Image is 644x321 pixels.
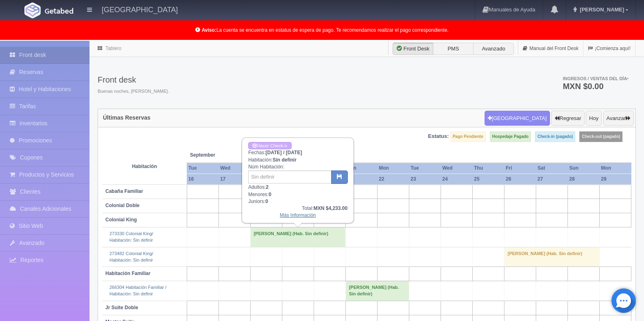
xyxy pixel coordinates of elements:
[472,163,504,174] th: Thu
[473,43,514,55] label: Avanzado
[109,231,153,242] a: 273330 Colonial King/Habitación: Sin definir
[24,2,41,18] img: Getabed
[568,174,599,185] th: 28
[409,174,441,185] th: 23
[105,271,151,276] b: Habitación Familiar
[441,174,472,185] th: 24
[98,88,169,95] span: Buenas noches, [PERSON_NAME].
[314,205,347,211] b: MXN $4,233.00
[428,133,449,140] label: Estatus:
[393,43,433,55] label: Front Desk
[265,199,268,204] b: 0
[105,46,121,51] a: Tablero
[102,4,178,14] h4: [GEOGRAPHIC_DATA]
[250,227,345,247] td: [PERSON_NAME] (Hab. Sin definir)
[599,174,631,185] th: 29
[377,163,409,174] th: Mon
[535,131,575,142] label: Check-in (pagado)
[441,163,472,174] th: Wed
[490,131,531,142] label: Hospedaje Pagado
[345,281,409,301] td: [PERSON_NAME] (Hab. Sin definir)
[266,184,269,190] b: 2
[583,41,635,57] a: ¡Comienza aquí!
[109,251,153,262] a: 273482 Colonial King/Habitación: Sin definir
[578,7,624,13] span: [PERSON_NAME]
[450,131,486,142] label: Pago Pendiente
[103,115,151,121] h4: Últimas Reservas
[433,43,474,55] label: PMS
[248,205,347,212] div: Total:
[190,152,247,159] span: September
[563,76,629,81] span: Ingresos / Ventas del día
[345,163,377,174] th: Sun
[579,131,622,142] label: Check-out (pagado)
[504,163,536,174] th: Fri
[273,157,297,163] b: Sin definir
[269,192,271,197] b: 0
[536,163,568,174] th: Sat
[586,111,602,126] button: Hoy
[105,217,137,223] b: Colonial King
[409,163,441,174] th: Tue
[109,285,166,296] a: 266304 Habitación Familiar /Habitación: Sin definir
[345,174,377,185] th: 21
[563,82,629,90] h3: MXN $0.00
[45,8,73,14] img: Getabed
[105,188,143,194] b: Cabaña Familiar
[603,111,634,126] button: Avanzar
[504,174,536,185] th: 26
[218,163,250,174] th: Wed
[472,174,504,185] th: 25
[132,164,157,169] strong: Habitación
[187,174,218,185] th: 16
[536,174,568,185] th: 27
[105,305,138,310] b: Jr Suite Doble
[248,142,291,150] a: Hacer Check-in
[377,174,409,185] th: 22
[568,163,599,174] th: Sun
[187,163,218,174] th: Tue
[248,170,332,183] input: Sin definir
[266,150,302,155] b: [DATE] / [DATE]
[202,27,216,33] b: Aviso:
[485,111,550,126] button: [GEOGRAPHIC_DATA]
[504,247,599,266] td: [PERSON_NAME] (Hab. Sin definir)
[242,138,353,223] div: Fechas: Habitación: Núm Habitación: Adultos: Menores: Juniors:
[518,41,583,57] a: Manual del Front Desk
[105,203,140,208] b: Colonial Doble
[599,163,631,174] th: Mon
[218,174,250,185] th: 17
[551,111,584,126] button: Regresar
[98,75,169,84] h3: Front desk
[280,212,316,218] a: Más Información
